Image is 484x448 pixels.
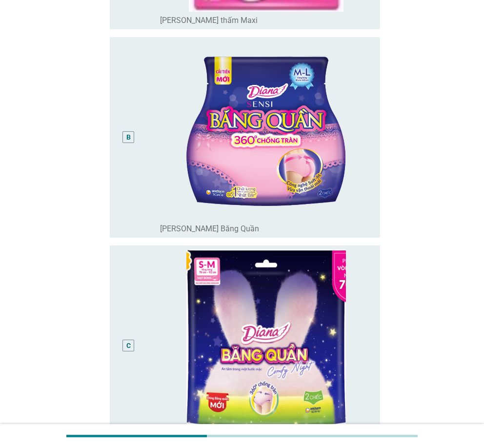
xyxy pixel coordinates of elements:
[126,341,131,351] div: C
[160,224,259,234] label: [PERSON_NAME] Băng Quần
[160,16,258,25] label: [PERSON_NAME] thấm Maxi
[160,41,372,220] img: 864f998b-ff81-4db7-9218-02f5047a584c-image83.png
[160,249,372,428] img: 0e550937-8ee0-4ee7-99f5-936452304063-image84.png
[126,132,131,143] div: B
